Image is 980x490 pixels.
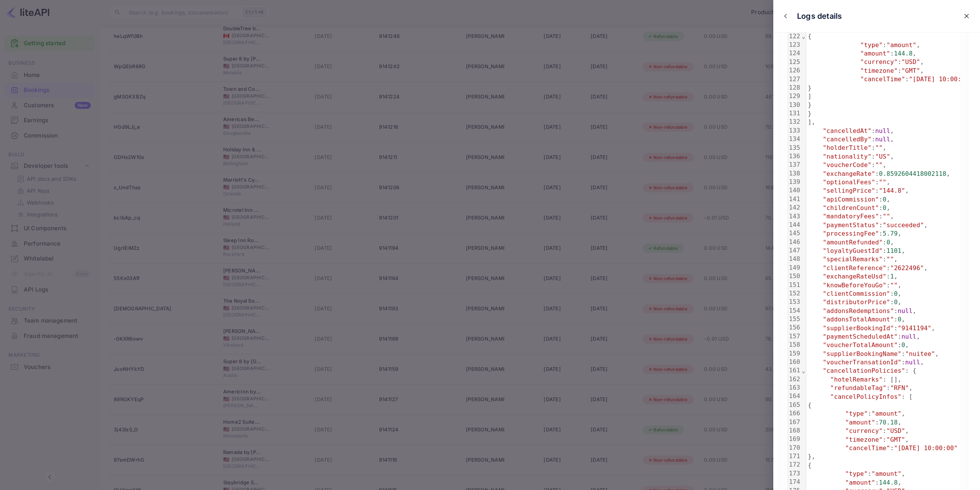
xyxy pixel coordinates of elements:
[787,58,801,66] div: 125
[787,341,801,349] div: 158
[823,221,879,229] span: "paymentStatus"
[787,281,801,289] div: 151
[787,272,801,280] div: 150
[871,410,901,417] span: "amount"
[898,316,902,323] span: 0
[823,307,894,315] span: "addonsRedemptions"
[787,375,801,383] div: 162
[787,75,801,84] div: 127
[823,144,871,151] span: "holderTitle"
[787,366,801,375] div: 161
[860,75,905,83] span: "cancelTime"
[787,66,801,75] div: 126
[823,196,879,203] span: "apiCommission"
[823,324,894,332] span: "supplierBookingId"
[823,282,886,289] span: "knowBeforeYouGo"
[902,341,905,349] span: 0
[894,290,898,297] span: 0
[823,298,890,306] span: "distributorPrice"
[787,109,801,118] div: 131
[823,127,871,134] span: "cancelledAt"
[894,298,898,306] span: 0
[845,479,875,486] span: "amount"
[787,92,801,100] div: 129
[845,419,875,426] span: "amount"
[823,179,875,186] span: "optionalFees"
[883,213,890,220] span: ""
[787,238,801,246] div: 146
[787,289,801,298] div: 152
[894,444,957,452] span: "[DATE] 10:00:00"
[830,376,883,383] span: "hotelRemarks"
[883,230,898,237] span: 5.79
[787,255,801,263] div: 148
[875,161,883,169] span: ""
[879,179,887,186] span: ""
[823,341,898,349] span: "voucherTotalAmount"
[890,384,909,392] span: "RFN"
[879,170,946,177] span: 0.8592604418002118
[887,41,916,49] span: "amount"
[823,136,871,143] span: "cancelledBy"
[887,427,905,434] span: "USD"
[787,203,801,212] div: 142
[787,435,801,443] div: 169
[823,359,901,366] span: "voucherTransationId"
[787,349,801,358] div: 159
[902,333,916,340] span: null
[787,264,801,272] div: 149
[787,409,801,418] div: 166
[860,58,898,66] span: "currency"
[787,32,801,41] div: 122
[890,282,898,289] span: ""
[787,392,801,400] div: 164
[905,350,935,357] span: "nuitee"
[879,479,898,486] span: 144.8
[787,229,801,238] div: 145
[890,273,894,280] span: 1
[823,264,886,272] span: "clientReference"
[898,324,931,332] span: "9141194"
[787,461,801,469] div: 172
[787,426,801,435] div: 168
[879,187,905,194] span: "144.8"
[780,10,791,22] button: close
[787,315,801,323] div: 155
[823,316,894,323] span: "addonsTotalAmount"
[823,161,871,169] span: "voucherCode"
[823,256,883,263] span: "specialRemarks"
[860,50,890,57] span: "amount"
[871,470,901,477] span: "amount"
[787,469,801,478] div: 173
[787,452,801,461] div: 171
[887,436,905,443] span: "GMT"
[801,367,806,374] span: Fold line
[787,135,801,143] div: 134
[787,118,801,126] div: 132
[902,58,920,66] span: "USD"
[898,307,913,315] span: null
[905,359,920,366] span: null
[787,383,801,392] div: 163
[787,418,801,426] div: 167
[845,427,883,434] span: "currency"
[787,144,801,152] div: 135
[902,67,920,74] span: "GMT"
[787,401,801,409] div: 165
[787,178,801,186] div: 139
[787,212,801,221] div: 143
[887,256,894,263] span: ""
[787,186,801,195] div: 140
[823,153,871,160] span: "nationality"
[875,127,890,134] span: null
[823,204,879,211] span: "childrenCount"
[823,239,883,246] span: "amountRefunded"
[787,84,801,92] div: 128
[787,126,801,135] div: 133
[787,323,801,332] div: 156
[883,204,887,211] span: 0
[787,152,801,161] div: 136
[787,195,801,203] div: 141
[894,50,913,57] span: 144.8
[787,298,801,306] div: 153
